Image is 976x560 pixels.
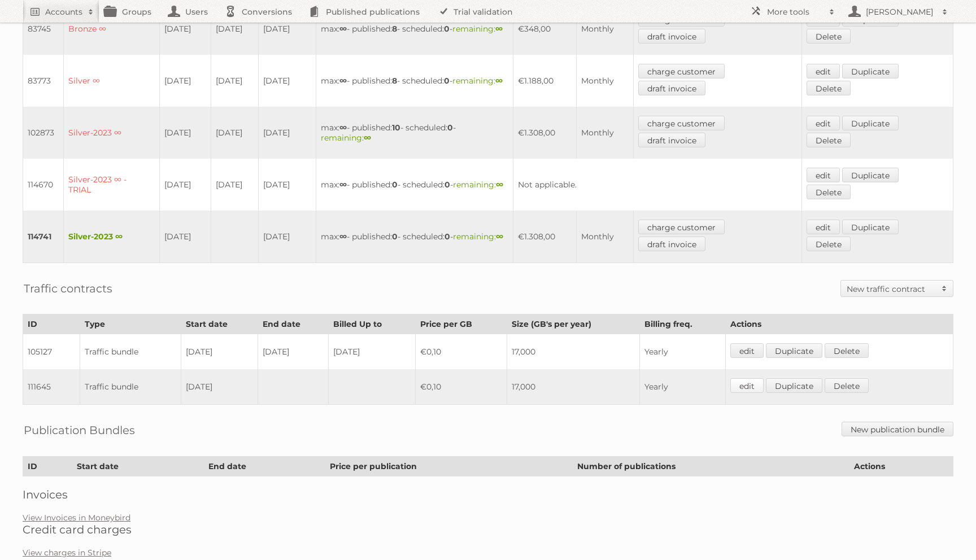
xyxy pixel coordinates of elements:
td: [DATE] [160,3,211,55]
strong: 8 [392,24,397,34]
a: draft invoice [638,237,705,251]
td: Silver ∞ [64,55,160,107]
span: remaining: [452,76,503,86]
td: Silver-2023 ∞ [64,107,160,159]
td: €1.188,00 [513,55,577,107]
td: [DATE] [258,211,316,263]
a: Delete [807,81,851,95]
span: remaining: [321,133,371,143]
span: Toggle [936,281,953,296]
td: €0,10 [415,369,507,405]
strong: ∞ [339,24,347,34]
strong: ∞ [495,76,503,86]
h2: [PERSON_NAME] [863,6,936,17]
a: View charges in Stripe [23,548,111,558]
span: remaining: [453,180,503,190]
a: draft invoice [638,133,705,147]
td: max: - published: - scheduled: - [316,107,513,159]
strong: ∞ [496,180,503,190]
td: 111645 [23,369,80,405]
td: [DATE] [181,334,258,370]
td: [DATE] [160,159,211,211]
strong: ∞ [339,231,347,242]
th: ID [23,314,80,334]
td: €1.308,00 [513,211,577,263]
td: €0,10 [415,334,507,370]
td: [DATE] [211,55,259,107]
h2: Invoices [23,488,953,501]
td: [DATE] [258,3,316,55]
h2: Publication Bundles [24,422,135,439]
h2: Accounts [45,6,82,17]
strong: 8 [392,76,397,86]
a: Delete [825,378,869,393]
td: Monthly [576,107,634,159]
a: edit [730,343,764,358]
th: Actions [849,457,953,476]
td: [DATE] [160,211,211,263]
th: Billing freq. [640,314,726,334]
th: Type [80,314,181,334]
strong: ∞ [339,180,347,190]
a: edit [807,116,840,130]
td: [DATE] [211,159,259,211]
a: Delete [807,237,851,251]
a: draft invoice [638,29,705,43]
th: Start date [72,457,204,476]
a: Duplicate [842,116,899,130]
a: charge customer [638,220,725,234]
th: Number of publications [573,457,849,476]
th: Price per publication [325,457,573,476]
strong: 0 [392,231,398,242]
td: 17,000 [507,334,639,370]
a: edit [730,378,764,393]
a: Duplicate [842,168,899,182]
th: ID [23,457,72,476]
a: Delete [825,343,869,358]
a: charge customer [638,64,725,78]
strong: 0 [445,180,450,190]
td: [DATE] [211,3,259,55]
th: Size (GB's per year) [507,314,639,334]
strong: ∞ [496,231,503,242]
td: max: - published: - scheduled: - [316,159,513,211]
a: View Invoices in Moneybird [23,513,130,523]
td: [DATE] [211,107,259,159]
a: edit [807,168,840,182]
td: Traffic bundle [80,334,181,370]
td: [DATE] [258,55,316,107]
td: [DATE] [329,334,416,370]
td: [DATE] [258,159,316,211]
td: 114670 [23,159,64,211]
td: Monthly [576,211,634,263]
h2: New traffic contract [847,283,936,295]
strong: ∞ [364,133,371,143]
td: Silver-2023 ∞ - TRIAL [64,159,160,211]
td: max: - published: - scheduled: - [316,3,513,55]
td: Silver-2023 ∞ [64,211,160,263]
td: 17,000 [507,369,639,405]
td: Bronze ∞ [64,3,160,55]
strong: ∞ [495,24,503,34]
td: Yearly [640,369,726,405]
a: Duplicate [842,64,899,78]
h2: More tools [767,6,823,17]
span: remaining: [453,231,503,242]
a: Delete [807,133,851,147]
td: 102873 [23,107,64,159]
span: remaining: [452,24,503,34]
td: [DATE] [258,107,316,159]
strong: 0 [447,123,453,133]
td: 83773 [23,55,64,107]
a: charge customer [638,116,725,130]
strong: 0 [444,76,450,86]
td: Monthly [576,3,634,55]
td: 114741 [23,211,64,263]
strong: ∞ [339,123,347,133]
td: [DATE] [160,55,211,107]
td: [DATE] [181,369,258,405]
th: End date [258,314,328,334]
td: max: - published: - scheduled: - [316,55,513,107]
a: Delete [807,29,851,43]
h2: Credit card charges [23,523,953,536]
